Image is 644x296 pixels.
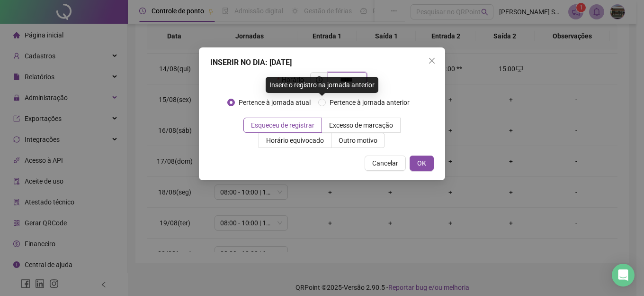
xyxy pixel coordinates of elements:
span: clock-circle [316,76,322,83]
button: Cancelar [365,156,406,171]
span: Excesso de marcação [329,121,393,129]
span: Pertence à jornada anterior [326,97,413,108]
span: Horário equivocado [266,137,324,144]
div: Insere o registro na jornada anterior [266,77,378,93]
span: OK [417,158,426,168]
div: INSERIR NO DIA : [DATE] [210,57,434,68]
span: Pertence à jornada atual [235,97,314,108]
div: Open Intercom Messenger [612,264,635,287]
span: Outro motivo [339,137,377,144]
label: Horário [277,72,310,87]
span: close [428,57,436,65]
button: Close [424,53,439,68]
span: Cancelar [372,158,398,168]
button: OK [410,156,434,171]
span: Esqueceu de registrar [251,121,314,129]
